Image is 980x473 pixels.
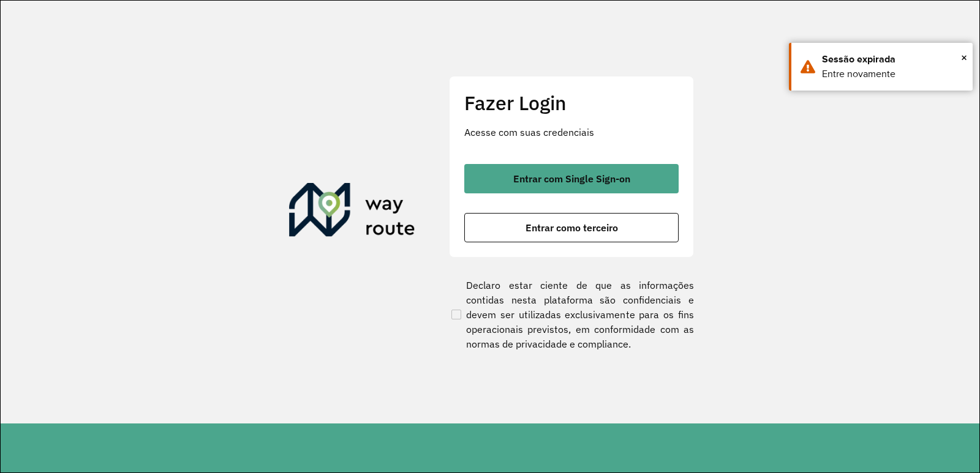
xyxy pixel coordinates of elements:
[464,213,679,242] button: button
[464,164,679,193] button: button
[464,125,679,140] p: Acesse com suas credenciais
[513,174,630,184] span: Entrar com Single Sign-on
[961,48,967,67] button: Close
[822,52,963,67] div: Sessão expirada
[449,278,694,351] label: Declaro estar ciente de que as informações contidas nesta plataforma são confidenciais e devem se...
[961,48,967,67] span: ×
[822,67,963,81] div: Entre novamente
[526,223,618,233] span: Entrar como terceiro
[289,183,415,242] img: Roteirizador AmbevTech
[464,91,679,114] h2: Fazer Login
